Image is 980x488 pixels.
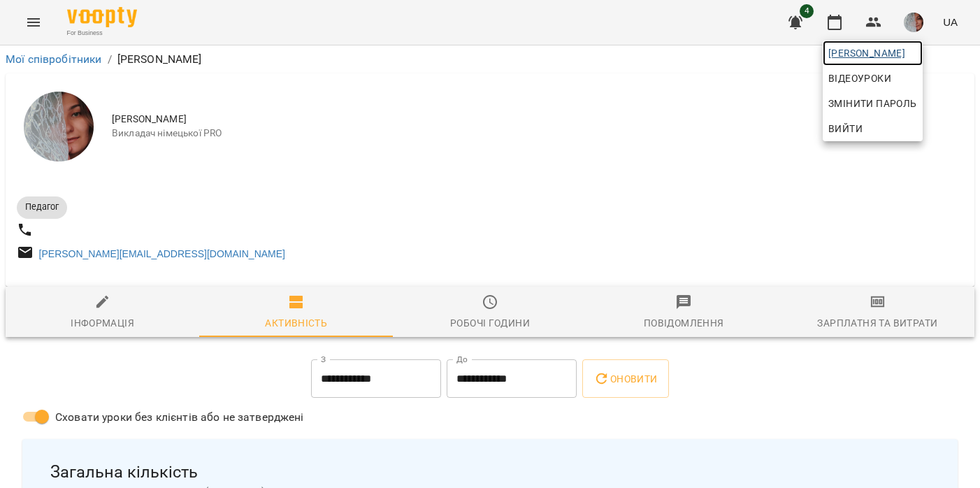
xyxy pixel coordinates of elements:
span: Змінити пароль [828,95,917,112]
span: [PERSON_NAME] [828,45,917,62]
span: Відеоуроки [828,70,891,87]
button: Вийти [823,116,923,141]
a: [PERSON_NAME] [823,41,923,66]
a: Відеоуроки [823,66,897,91]
span: Вийти [828,120,863,137]
a: Змінити пароль [823,91,923,116]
